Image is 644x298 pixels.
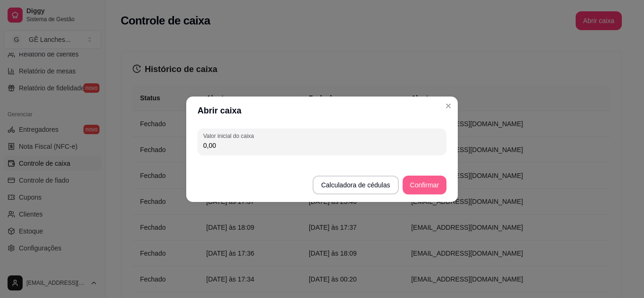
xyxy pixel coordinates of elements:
input: Valor inicial do caixa [203,141,441,150]
button: Close [441,98,456,113]
header: Abrir caixa [186,97,458,125]
label: Valor inicial do caixa [203,132,257,140]
button: Calculadora de cédulas [313,176,398,194]
button: Confirmar [403,176,446,194]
